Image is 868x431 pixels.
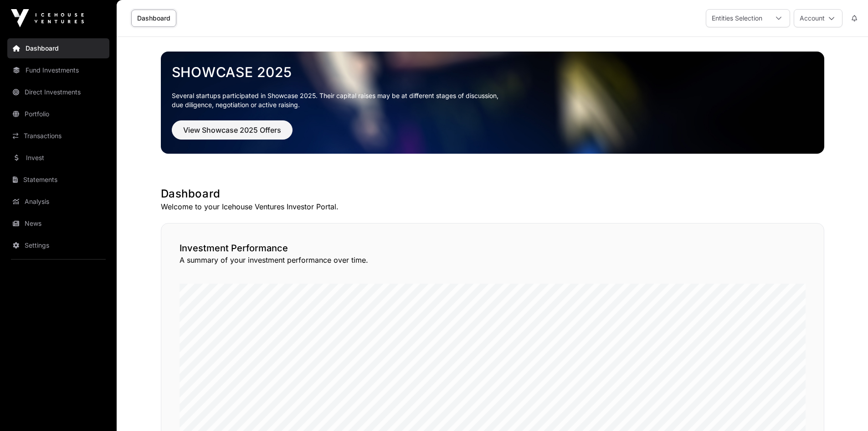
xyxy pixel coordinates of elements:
a: Showcase 2025 [172,64,813,80]
img: Showcase 2025 [161,52,824,154]
iframe: Chat Widget [822,387,868,431]
a: Portfolio [7,104,109,124]
button: Account [794,9,842,27]
a: Analysis [7,192,109,212]
a: Invest [7,148,109,168]
a: Settings [7,235,109,255]
div: Entities Selection [706,10,768,27]
a: Fund Investments [7,60,109,80]
p: A summary of your investment performance over time. [180,254,806,265]
a: Transactions [7,126,109,146]
a: News [7,213,109,234]
a: View Showcase 2025 Offers [172,130,293,139]
a: Dashboard [7,38,109,58]
p: Several startups participated in Showcase 2025. Their capital raises may be at different stages o... [172,91,813,109]
button: View Showcase 2025 Offers [172,120,293,140]
img: Icehouse Ventures Logo [11,9,84,27]
a: Direct Investments [7,82,109,102]
span: View Showcase 2025 Offers [183,125,281,135]
h2: Investment Performance [180,242,806,254]
a: Statements [7,170,109,190]
p: Welcome to your Icehouse Ventures Investor Portal. [161,201,824,212]
h1: Dashboard [161,187,824,201]
a: Dashboard [131,10,176,27]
